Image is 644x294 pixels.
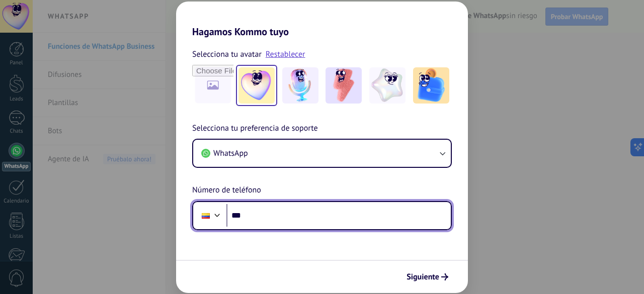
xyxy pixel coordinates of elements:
span: Siguiente [407,273,439,280]
span: Selecciona tu preferencia de soporte [192,122,318,135]
button: WhatsApp [193,140,451,167]
img: -3.jpeg [326,67,362,104]
span: Selecciona tu avatar [192,48,262,61]
h2: Hagamos Kommo tuyo [176,2,468,38]
button: Siguiente [402,268,453,285]
div: Colombia: + 57 [196,205,215,226]
img: -2.jpeg [282,67,318,104]
img: -5.jpeg [413,67,449,104]
span: WhatsApp [213,148,248,158]
img: -4.jpeg [369,67,406,104]
span: Número de teléfono [192,184,261,197]
a: Restablecer [266,49,305,59]
img: -1.jpeg [238,67,275,104]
